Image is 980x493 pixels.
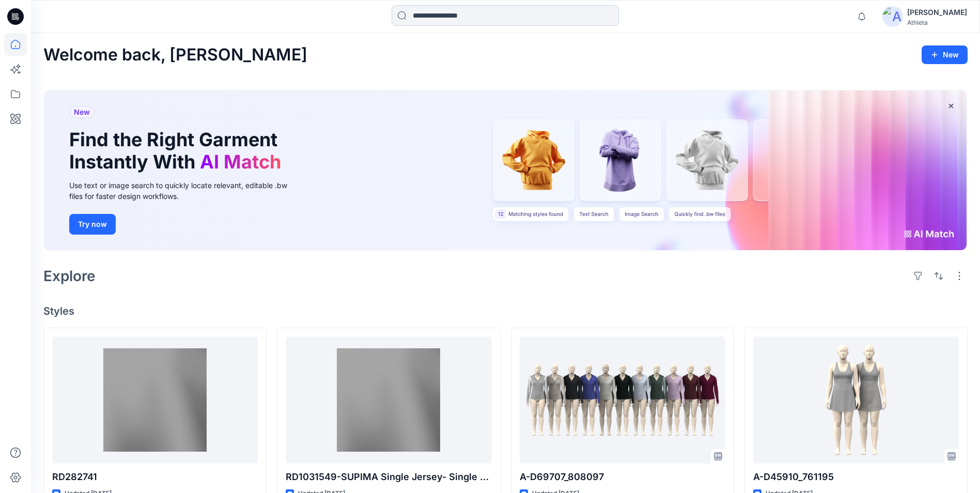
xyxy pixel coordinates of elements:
a: RD282741 [52,336,258,463]
a: A-D45910_761195 [753,336,959,463]
h1: Find the Right Garment Instantly With [69,129,286,173]
p: A-D45910_761195 [753,470,959,484]
div: [PERSON_NAME] [907,6,967,19]
h2: Welcome back, [PERSON_NAME] [43,45,307,65]
a: A-D69707_808097 [520,336,725,463]
button: Try now [69,214,116,235]
p: RD1031549-SUPIMA Single Jersey- Single Jersey Piece Dye - Solid Breathable Quick Dry Wicking [286,470,491,484]
div: Athleta [907,19,967,26]
span: AI Match [200,150,281,173]
a: RD1031549-SUPIMA Single Jersey- Single Jersey Piece Dye - Solid Breathable Quick Dry Wicking [286,336,491,463]
p: A-D69707_808097 [520,470,725,484]
span: New [74,106,90,118]
h2: Explore [43,268,96,284]
div: Use text or image search to quickly locate relevant, editable .bw files for faster design workflows. [69,180,302,202]
p: RD282741 [52,470,258,484]
h4: Styles [43,305,968,317]
button: New [922,45,968,64]
img: avatar [882,6,903,27]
